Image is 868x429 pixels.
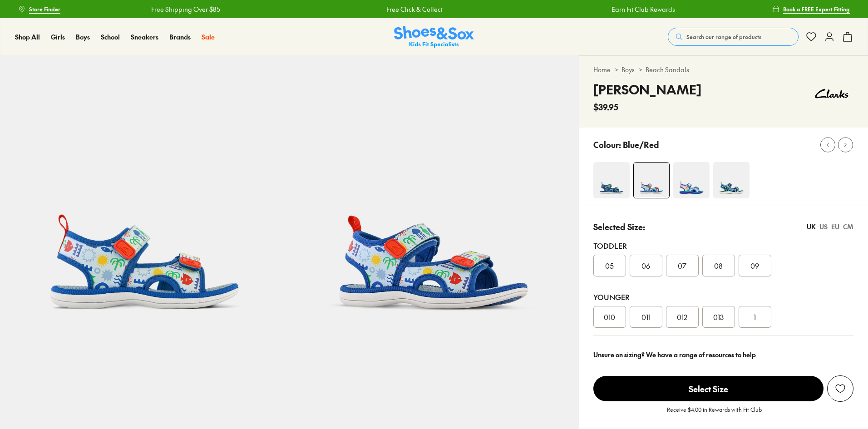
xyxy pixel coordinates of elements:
div: CM [843,222,853,232]
span: Boys [76,32,90,41]
span: Select Size [593,376,824,401]
span: $39.95 [593,101,618,113]
span: Store Finder [29,5,60,13]
span: 06 [641,260,650,271]
img: SNS_Logo_Responsive.svg [394,26,474,48]
a: School [101,32,120,42]
div: UK [807,222,816,232]
a: Free Shipping Over $85 [151,5,220,14]
span: Shop All [15,32,40,41]
span: 013 [713,311,724,322]
a: Shop All [15,32,40,42]
a: Sneakers [131,32,158,42]
button: Search our range of products [668,28,799,46]
div: EU [831,222,839,232]
a: Earn Fit Club Rewards [611,5,675,14]
span: 012 [677,311,687,322]
span: Girls [51,32,65,41]
span: Sale [202,32,215,41]
p: Blue/Red [623,138,659,151]
h4: [PERSON_NAME] [593,80,701,99]
span: Search our range of products [686,33,761,41]
div: US [819,222,828,232]
span: 05 [605,260,614,271]
span: 09 [750,260,759,271]
span: 08 [714,260,723,271]
span: Book a FREE Expert Fitting [783,5,850,13]
div: Toddler [593,240,853,251]
img: 5-553494_1 [289,55,578,345]
img: 4-554530_1 [593,162,630,198]
img: 4-503412_1 [673,162,710,198]
span: Sneakers [131,32,158,41]
p: Colour: [593,138,621,151]
a: Shoes & Sox [394,26,474,48]
a: Boys [621,65,635,74]
span: School [101,32,120,41]
a: Book a FREE Expert Fitting [772,1,850,17]
div: > > [593,65,853,74]
span: 07 [678,260,686,271]
span: 011 [641,311,651,322]
p: Receive $4.00 in Rewards with Fit Club [667,405,762,422]
a: Home [593,65,611,74]
a: Free Click & Collect [386,5,442,14]
img: Vendor logo [810,80,853,107]
span: 010 [604,311,615,322]
div: Younger [593,291,853,302]
p: Selected Size: [593,221,645,233]
img: 4-553493_1 [634,163,669,198]
span: Brands [169,32,191,41]
a: Brands [169,32,191,42]
div: Unsure on sizing? We have a range of resources to help [593,350,853,360]
a: Girls [51,32,65,42]
a: Sale [202,32,215,42]
a: Beach Sandals [646,65,689,74]
a: Boys [76,32,90,42]
a: Store Finder [18,1,60,17]
button: Select Size [593,375,824,402]
button: Add to Wishlist [827,375,853,402]
img: 4-503394_1 [713,162,750,198]
span: 1 [754,311,756,322]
